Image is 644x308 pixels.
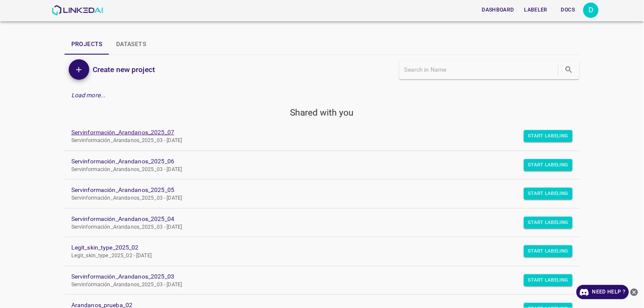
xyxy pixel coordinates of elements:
[479,3,518,17] button: Dashboard
[71,281,559,289] p: Servinformación_Arandanos_2025_03 - [DATE]
[52,5,103,15] img: LinkedAI
[71,195,559,202] p: Servinformación_Arandanos_2025_03 - [DATE]
[577,285,629,299] a: Need Help ?
[524,245,573,257] button: Start Labeling
[404,64,556,76] input: Search in Name
[69,59,89,80] button: Add
[71,224,559,231] p: Servinformación_Arandanos_2025_03 - [DATE]
[554,3,582,17] button: Docs
[109,34,153,55] button: Datasets
[521,3,551,17] button: Labeler
[64,34,109,55] button: Projects
[524,274,573,286] button: Start Labeling
[64,87,580,103] div: Load more...
[71,137,559,145] p: Servinformación_Arandanos_2025_03 - [DATE]
[71,128,559,137] a: Servinformación_Arandanos_2025_07
[583,3,599,18] button: Open settings
[629,285,640,299] button: close-help
[524,217,573,229] button: Start Labeling
[560,61,578,78] button: search
[71,166,559,174] p: Servinformación_Arandanos_2025_03 - [DATE]
[64,107,580,119] h5: Shared with you
[93,64,155,76] h6: Create new project
[71,252,559,260] p: Legit_skin_type_2025_02 - [DATE]
[524,130,573,142] button: Start Labeling
[89,64,155,76] a: Create new project
[71,186,559,195] a: Servinformación_Arandanos_2025_05
[71,272,559,281] a: Servinformación_Arandanos_2025_03
[71,243,559,252] a: Legit_skin_type_2025_02
[477,1,519,19] a: Dashboard
[71,215,559,224] a: Servinformación_Arandanos_2025_04
[583,3,599,18] div: D
[519,1,553,19] a: Labeler
[71,92,106,99] em: Load more...
[553,1,583,19] a: Docs
[71,157,559,166] a: Servinformación_Arandanos_2025_06
[524,188,573,200] button: Start Labeling
[524,159,573,171] button: Start Labeling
